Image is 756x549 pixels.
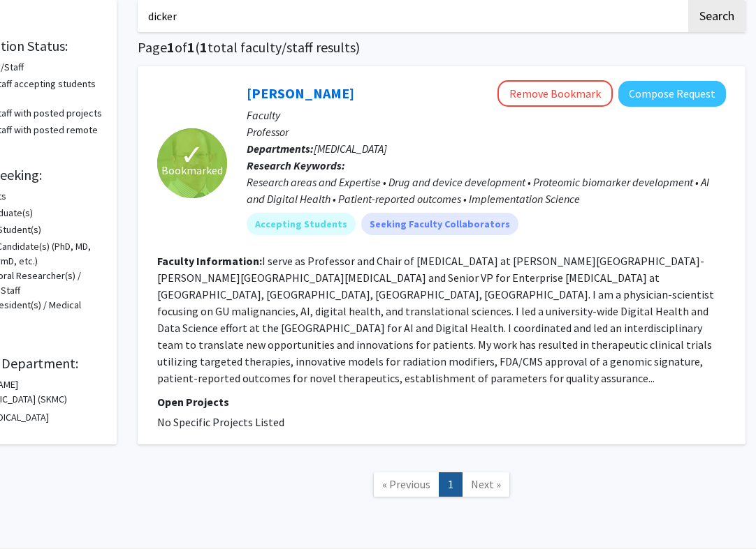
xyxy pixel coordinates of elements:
span: No Specific Projects Listed [157,415,284,429]
button: Remove Bookmark [497,80,613,107]
b: Research Keywords: [247,158,345,172]
span: 1 [167,38,175,56]
b: Departments: [247,142,314,156]
a: [PERSON_NAME] [247,84,354,102]
div: Research areas and Expertise • Drug and device development • Proteomic biomarker development • AI... [247,174,726,207]
span: [MEDICAL_DATA] [314,142,387,156]
span: « Previous [382,477,430,491]
mat-chip: Accepting Students [247,213,356,235]
iframe: Chat [10,486,59,539]
button: Compose Request to Adam Dicker [618,81,726,107]
p: Open Projects [157,393,726,410]
p: Faculty [247,107,726,123]
a: Previous Page [373,472,439,497]
a: 1 [439,472,463,497]
nav: Page navigation [138,458,746,515]
mat-chip: Seeking Faculty Collaborators [361,213,518,235]
a: Next Page [462,472,510,497]
span: 1 [187,38,195,56]
b: Faculty Information: [157,254,262,268]
p: Professor [247,123,726,140]
fg-read-more: I serve as Professor and Chair of [MEDICAL_DATA] at [PERSON_NAME][GEOGRAPHIC_DATA]-[PERSON_NAME][... [157,254,714,385]
span: Next » [471,477,501,491]
span: Bookmarked [161,162,223,179]
span: ✓ [180,148,204,162]
h1: Page of ( total faculty/staff results) [138,39,746,56]
span: 1 [200,38,208,56]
